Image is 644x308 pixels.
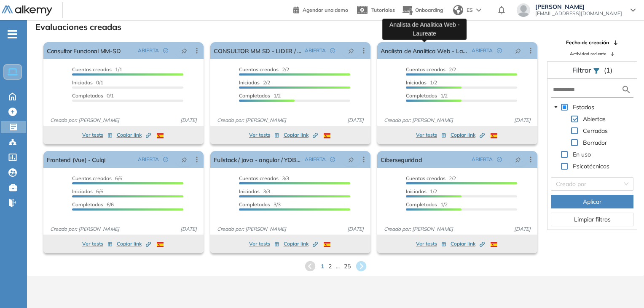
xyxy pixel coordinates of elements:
span: 1/2 [406,92,448,99]
span: ABIERTA [305,47,326,54]
button: Copiar link [451,239,485,249]
span: 3/3 [239,175,289,181]
span: ABIERTA [138,156,159,163]
span: Copiar link [451,240,485,248]
span: 3/3 [239,201,281,208]
span: Cuentas creadas [72,66,112,73]
span: 1/2 [406,79,437,86]
span: Cuentas creadas [406,175,445,181]
span: Psicotécnicos [573,162,609,170]
button: pushpin [342,44,360,57]
span: [DATE] [177,225,200,233]
span: Creado por: [PERSON_NAME] [214,225,290,233]
span: [DATE] [177,116,200,124]
button: Copiar link [117,130,151,140]
span: 1/2 [406,188,437,195]
img: ESP [157,242,164,247]
span: Completados [72,92,103,99]
span: Tutoriales [371,7,395,13]
a: Ciberseguridad [381,151,422,168]
span: Iniciadas [406,188,427,195]
span: Creado por: [PERSON_NAME] [381,116,456,124]
a: CONSULTOR MM SD - LIDER / IBM COLOMBIA [214,42,301,59]
span: pushpin [515,156,521,163]
button: Ver tests [82,239,113,249]
button: pushpin [509,153,527,166]
span: 25 [344,262,351,271]
button: pushpin [342,153,360,166]
span: Completados [406,92,437,99]
div: Analista de Analitica Web - Laureate [382,19,467,40]
span: check-circle [330,157,335,162]
a: Analista de Analitica Web - Laureate [381,42,468,59]
span: Cuentas creadas [72,175,112,181]
img: Logo [2,5,52,16]
span: Copiar link [117,131,151,139]
span: 2/2 [239,66,289,73]
span: 2/2 [239,79,270,86]
span: 2/2 [406,66,456,73]
img: arrow [476,8,481,12]
button: Ver tests [249,239,279,249]
button: Limpiar filtros [551,213,633,226]
h3: Evaluaciones creadas [35,22,121,32]
span: Copiar link [284,131,318,139]
span: Copiar link [117,240,151,248]
span: Abiertas [583,115,606,123]
button: pushpin [509,44,527,57]
span: pushpin [348,156,354,163]
span: Aplicar [583,197,601,206]
span: check-circle [163,157,168,162]
span: 1/2 [406,201,448,208]
span: Iniciadas [406,79,427,86]
span: ES [467,6,473,14]
span: Limpiar filtros [574,215,611,224]
span: caret-down [554,105,558,109]
img: world [453,5,463,15]
span: Iniciadas [239,79,260,86]
button: Ver tests [416,130,446,140]
img: search icon [621,84,631,95]
span: [PERSON_NAME] [535,3,622,10]
span: Copiar link [451,131,485,139]
span: check-circle [163,48,168,53]
span: Creado por: [PERSON_NAME] [47,225,123,233]
img: ESP [491,133,497,138]
span: 6/6 [72,201,114,208]
span: Abiertas [581,114,607,124]
span: ... [336,262,340,271]
span: Iniciadas [72,79,93,86]
span: 6/6 [72,175,122,181]
span: Completados [72,201,103,208]
span: Creado por: [PERSON_NAME] [381,225,456,233]
span: Agendar una demo [303,7,348,13]
button: Ver tests [82,130,113,140]
span: 1 [321,262,324,271]
span: ABIERTA [305,156,326,163]
span: Copiar link [284,240,318,248]
button: Copiar link [117,239,151,249]
span: pushpin [348,47,354,54]
span: Borrador [583,139,607,146]
span: Creado por: [PERSON_NAME] [47,116,123,124]
img: ESP [324,133,330,138]
button: Copiar link [451,130,485,140]
span: 2 [328,262,332,271]
span: En uso [571,149,593,159]
span: 1/2 [239,92,281,99]
span: ABIERTA [472,47,493,54]
span: 2/2 [406,175,456,181]
button: pushpin [175,153,193,166]
span: Cuentas creadas [406,66,445,73]
img: ESP [324,242,330,247]
span: Cuentas creadas [239,175,279,181]
span: 0/1 [72,92,114,99]
button: Copiar link [284,130,318,140]
span: Borrador [581,138,609,148]
button: Aplicar [551,195,633,208]
span: Psicotécnicos [571,161,611,171]
span: [DATE] [511,116,534,124]
span: 1/1 [72,66,122,73]
span: check-circle [497,48,502,53]
a: Agendar una demo [293,4,348,14]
